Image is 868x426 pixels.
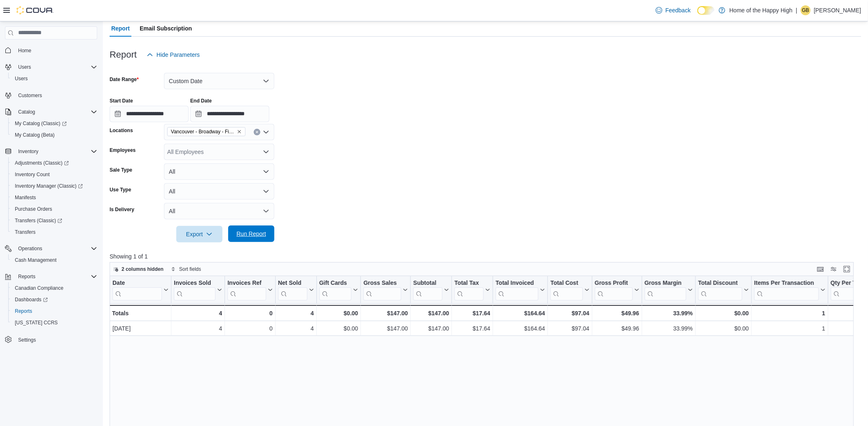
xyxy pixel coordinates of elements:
div: $164.64 [496,324,545,333]
span: Reports [15,308,32,314]
div: Gift Cards [319,279,352,287]
a: Transfers [12,227,39,237]
div: $0.00 [698,324,749,333]
span: Inventory Manager (Classic) [12,181,97,191]
span: Reports [18,273,35,280]
button: Settings [2,333,101,345]
div: Items Per Transaction [754,279,819,300]
div: Gross Profit [595,279,633,287]
button: Catalog [15,107,38,117]
button: Reports [8,305,101,317]
div: Total Invoiced [496,279,538,287]
div: $49.96 [595,324,639,333]
button: 2 columns hidden [110,264,167,274]
div: Subtotal [413,279,442,300]
button: Operations [2,243,101,254]
nav: Complex example [5,41,97,367]
button: Reports [15,272,39,282]
p: | [796,5,798,15]
button: Inventory Count [8,169,101,180]
a: Inventory Manager (Classic) [8,180,101,192]
a: [US_STATE] CCRS [12,318,61,328]
div: Total Cost [550,279,583,300]
a: Purchase Orders [12,204,56,214]
span: Customers [18,92,42,99]
button: Gross Profit [595,279,639,300]
span: Transfers (Classic) [15,217,62,224]
span: Inventory Count [12,170,97,179]
div: Total Cost [550,279,583,287]
button: Gift Cards [319,279,358,300]
span: Catalog [18,109,35,115]
button: Invoices Ref [227,279,272,300]
a: Cash Management [12,255,60,265]
div: Gross Margin [645,279,686,287]
div: Total Discount [698,279,742,300]
a: My Catalog (Classic) [12,119,70,128]
div: $147.00 [413,324,449,333]
button: Catalog [2,106,101,118]
div: Total Tax [454,279,484,287]
span: Feedback [666,6,691,14]
span: Export [181,226,218,242]
button: Cash Management [8,254,101,266]
button: Enter fullscreen [842,264,852,274]
span: Purchase Orders [12,204,97,214]
div: $49.96 [595,308,639,318]
a: My Catalog (Classic) [8,118,101,129]
div: $17.64 [454,308,490,318]
button: Keyboard shortcuts [816,264,826,274]
button: Purchase Orders [8,203,101,215]
div: 0 [227,324,272,333]
span: Cash Management [15,257,56,263]
div: Giovanna Barros [801,5,811,15]
button: Transfers [8,226,101,238]
span: Reports [12,306,97,316]
span: Settings [15,334,97,345]
span: Sort fields [179,266,201,272]
button: Inventory [15,147,42,156]
span: Users [12,74,97,84]
label: Start Date [110,98,133,104]
button: All [164,183,274,200]
div: $97.04 [550,308,589,318]
span: Customers [15,90,97,100]
div: Gross Margin [645,279,686,300]
div: $164.64 [496,308,545,318]
div: $17.64 [454,324,490,333]
div: Net Sold [278,279,307,300]
span: Operations [18,245,42,252]
button: Reports [2,271,101,282]
button: Canadian Compliance [8,282,101,294]
span: Canadian Compliance [15,285,63,291]
button: Custom Date [164,73,274,89]
span: Inventory [18,148,38,155]
span: Hide Parameters [157,51,200,59]
div: 4 [174,308,222,318]
span: Home [15,45,97,56]
a: Reports [12,306,35,316]
div: 0 [227,308,272,318]
span: Manifests [15,194,36,201]
div: 33.99% [645,324,693,333]
span: GB [802,5,809,15]
button: Total Discount [698,279,749,300]
button: Subtotal [413,279,449,300]
div: $0.00 [319,308,358,318]
button: Operations [15,244,46,254]
button: Gross Margin [645,279,693,300]
span: Users [15,62,97,72]
div: Date [112,279,162,287]
span: Transfers [12,227,97,237]
button: Open list of options [263,149,269,155]
span: My Catalog (Classic) [15,120,67,127]
span: Run Report [236,230,266,238]
a: My Catalog (Beta) [12,130,58,140]
button: Items Per Transaction [754,279,826,300]
div: Gift Card Sales [319,279,352,300]
div: $147.00 [363,324,408,333]
span: Inventory Count [15,171,50,178]
div: Total Tax [454,279,484,300]
div: 33.99% [645,308,693,318]
a: Transfers (Classic) [12,216,66,226]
